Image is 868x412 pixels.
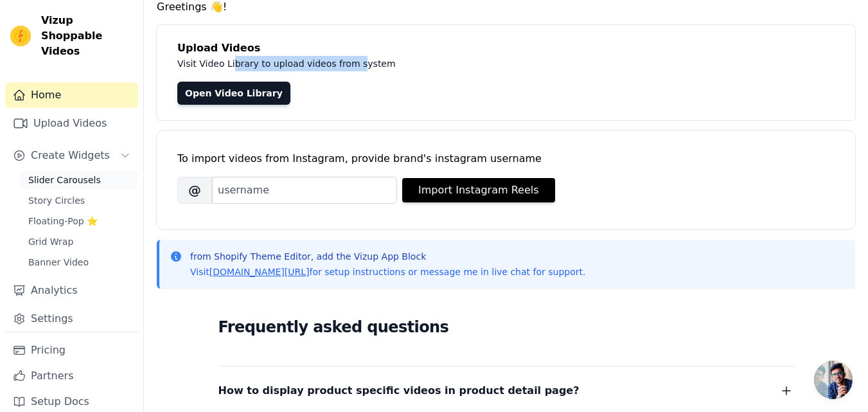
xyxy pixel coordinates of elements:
[402,178,555,202] button: Import Instagram Reels
[177,56,753,71] p: Visit Video Library to upload videos from system
[5,111,138,136] a: Upload Videos
[21,233,138,251] a: Grid Wrap
[5,143,138,168] button: Create Widgets
[218,382,794,400] button: How to display product specific videos in product detail page?
[5,82,138,108] a: Home
[31,148,110,163] span: Create Widgets
[28,215,98,228] span: Floating-Pop ⭐
[21,212,138,230] a: Floating-Pop ⭐
[218,314,794,340] h2: Frequently asked questions
[177,82,290,105] a: Open Video Library
[5,306,138,332] a: Settings
[190,265,585,278] p: Visit for setup instructions or message me in live chat for support.
[218,382,580,400] span: How to display product specific videos in product detail page?
[209,267,310,277] a: [DOMAIN_NAME][URL]
[28,194,85,207] span: Story Circles
[814,361,853,399] a: Open chat
[5,337,138,363] a: Pricing
[21,171,138,189] a: Slider Carousels
[10,26,31,46] img: Vizup
[28,256,89,269] span: Banner Video
[28,235,73,248] span: Grid Wrap
[190,250,585,263] p: from Shopify Theme Editor, add the Vizup App Block
[5,278,138,303] a: Analytics
[21,192,138,210] a: Story Circles
[5,363,138,389] a: Partners
[177,151,835,166] div: To import videos from Instagram, provide brand's instagram username
[177,177,212,204] span: @
[177,40,835,56] h4: Upload Videos
[212,177,397,204] input: username
[41,13,133,59] span: Vizup Shoppable Videos
[28,174,101,186] span: Slider Carousels
[21,253,138,271] a: Banner Video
